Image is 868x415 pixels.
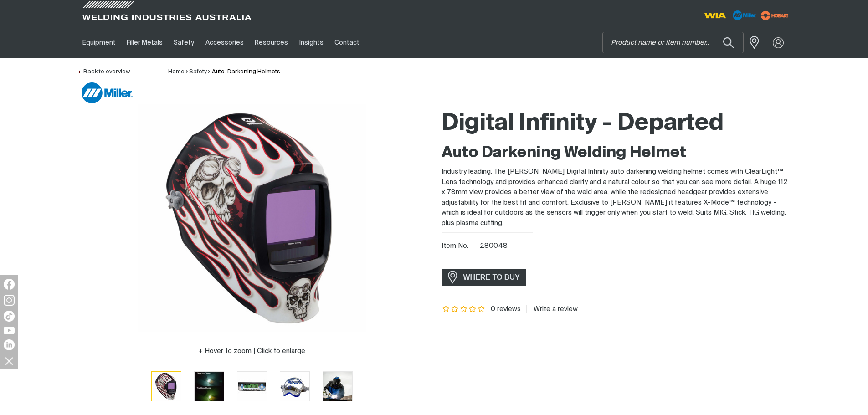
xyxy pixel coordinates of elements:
a: Back to overview of Auto-Darkening Helmets [77,69,130,75]
a: Filler Metals [121,27,168,58]
span: 280048 [480,242,508,249]
img: LinkedIn [4,339,15,350]
img: Digital Infinity - Departed [195,372,224,401]
span: 0 reviews [491,306,521,313]
img: Digital Infinity - Departed [323,372,352,401]
h2: Auto Darkening Welding Helmet [442,143,791,163]
img: Facebook [4,279,15,290]
a: Accessories [200,27,249,58]
img: Digital Infinity - Departed [138,104,366,332]
button: Search products [713,32,744,53]
h1: Digital Infinity - Departed [442,109,791,138]
a: Equipment [77,27,121,58]
a: Safety [168,27,200,58]
img: miller [758,9,791,22]
span: Rating: {0} [442,306,486,313]
input: Product name or item number... [603,32,743,53]
a: Home [168,69,185,75]
a: Write a review [526,305,578,313]
a: WHERE TO BUY [442,269,527,286]
img: Digital Infinity - Departed [237,372,267,401]
img: hide socials [1,353,17,369]
span: Item No. [442,241,478,251]
button: Go to slide 1 [151,371,181,401]
img: TikTok [4,311,15,322]
button: Go to slide 2 [194,371,224,401]
a: Insights [293,27,329,58]
button: Go to slide 4 [280,371,310,401]
img: Instagram [4,295,15,306]
img: YouTube [4,327,15,334]
button: Go to slide 5 [323,371,353,401]
a: Safety [189,69,207,75]
img: Digital Infinity - Departed [152,372,181,401]
span: WHERE TO BUY [457,270,526,285]
div: Industry leading. The [PERSON_NAME] Digital Infinity auto darkening welding helmet comes with Cle... [442,143,791,229]
a: Resources [249,27,293,58]
img: Digital Infinity - Departed [280,372,309,401]
button: Go to slide 3 [237,371,267,401]
button: Hover to zoom | Click to enlarge [193,346,311,357]
a: Contact [329,27,365,58]
a: Auto-Darkening Helmets [212,69,280,75]
nav: Breadcrumb [168,67,280,77]
nav: Main [77,27,613,58]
